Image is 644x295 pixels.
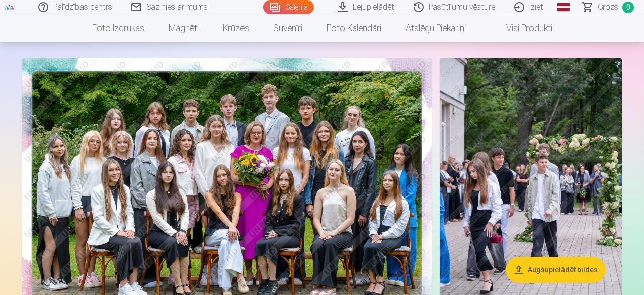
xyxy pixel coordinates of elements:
[261,14,314,42] a: Suvenīri
[80,14,156,42] a: Foto izdrukas
[156,14,211,42] a: Magnēti
[393,14,478,42] a: Atslēgu piekariņi
[4,4,15,10] img: /fa3
[211,14,261,42] a: Krūzes
[478,14,565,42] a: Visi produkti
[506,257,606,283] button: Augšupielādēt bildes
[314,14,393,42] a: Foto kalendāri
[622,2,634,13] span: 0
[598,1,618,13] span: Grozs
